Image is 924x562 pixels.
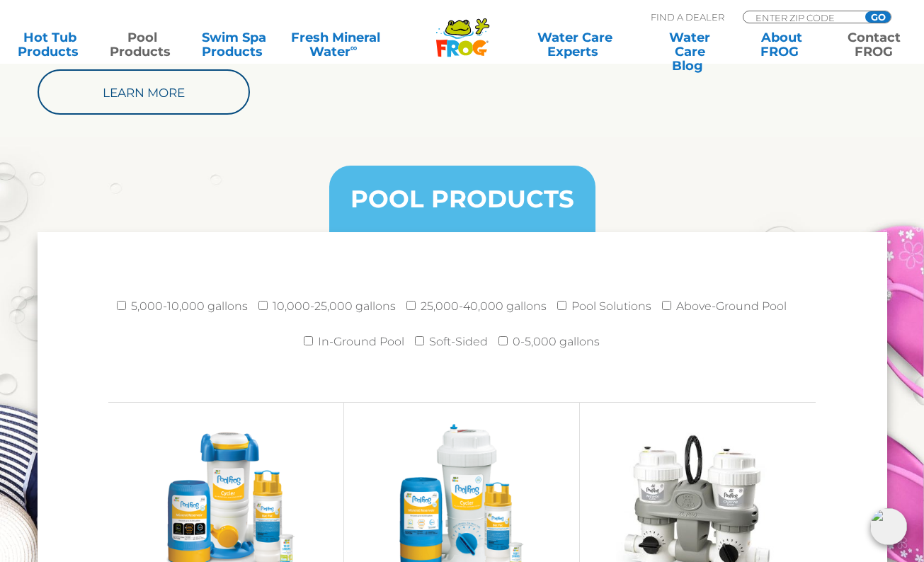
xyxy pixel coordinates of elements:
[746,30,818,59] a: AboutFROG
[350,187,574,211] h3: POOL PRODUCTS
[198,30,270,59] a: Swim SpaProducts
[429,328,488,356] label: Soft-Sided
[318,328,404,356] label: In-Ground Pool
[676,292,787,321] label: Above-Ground Pool
[14,30,86,59] a: Hot TubProducts
[654,30,726,59] a: Water CareBlog
[517,30,633,59] a: Water CareExperts
[131,292,248,321] label: 5,000-10,000 gallons
[421,292,547,321] label: 25,000-40,000 gallons
[350,42,358,53] sup: ∞
[571,292,651,321] label: Pool Solutions
[865,11,891,23] input: GO
[38,69,250,115] a: Learn More
[651,11,724,23] p: Find A Dealer
[513,328,600,356] label: 0-5,000 gallons
[273,292,396,321] label: 10,000-25,000 gallons
[290,30,380,59] a: Fresh MineralWater∞
[106,30,178,59] a: PoolProducts
[754,11,850,23] input: Zip Code Form
[870,508,907,545] img: openIcon
[838,30,910,59] a: ContactFROG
